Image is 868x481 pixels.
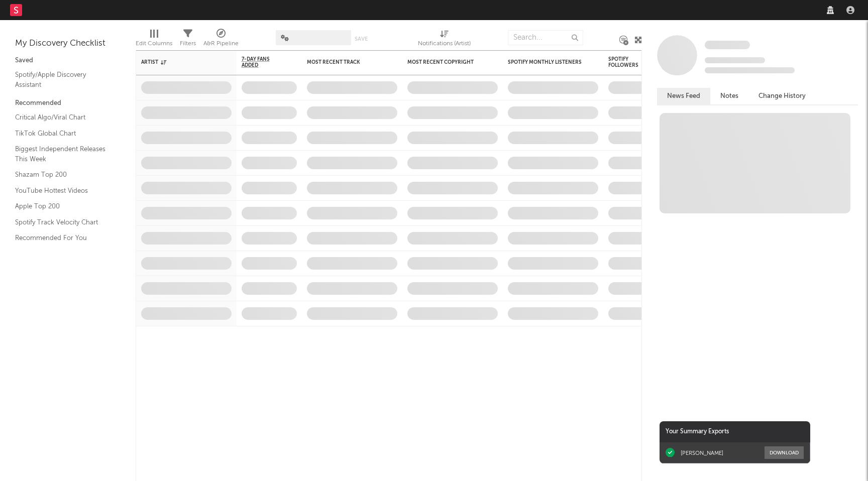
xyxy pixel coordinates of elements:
span: 0 fans last week [705,67,795,73]
span: Tracking Since: [DATE] [705,57,765,63]
div: Artist [141,59,216,65]
button: Download [765,446,804,459]
div: Your Summary Exports [660,421,810,442]
button: Notes [710,88,748,104]
a: TikTok Global Chart [15,128,111,139]
div: Notifications (Artist) [418,25,471,54]
a: Some Artist [705,40,750,50]
a: YouTube Hottest Videos [15,185,111,196]
button: News Feed [657,88,710,104]
div: Most Recent Copyright [407,59,483,65]
a: Biggest Independent Releases This Week [15,144,111,164]
div: Spotify Followers [608,56,643,68]
a: Spotify Track Velocity Chart [15,217,111,228]
a: Recommended For You [15,232,111,244]
a: Apple Top 200 [15,201,111,212]
div: Saved [15,55,121,67]
div: Edit Columns [136,38,172,50]
div: Most Recent Track [307,59,382,65]
div: Edit Columns [136,25,172,54]
button: Change History [748,88,816,104]
span: 7-Day Fans Added [242,56,282,68]
div: A&R Pipeline [203,38,239,50]
button: Save [355,36,368,42]
a: Critical Algo/Viral Chart [15,112,111,123]
span: Some Artist [705,41,750,49]
div: A&R Pipeline [203,25,239,54]
a: Shazam Top 200 [15,169,111,180]
div: Recommended [15,97,121,109]
div: Filters [180,38,196,50]
div: Notifications (Artist) [418,38,471,50]
input: Search... [508,30,583,45]
a: Spotify/Apple Discovery Assistant [15,69,111,90]
div: [PERSON_NAME] [681,449,723,456]
div: Filters [180,25,196,54]
div: My Discovery Checklist [15,38,121,50]
div: Spotify Monthly Listeners [508,59,583,65]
